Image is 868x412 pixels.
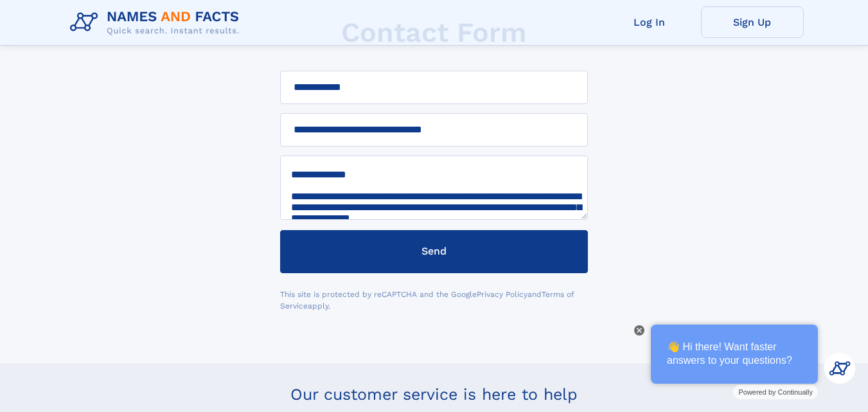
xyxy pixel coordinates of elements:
div: 👋 Hi there! Want faster answers to your questions? [651,325,818,384]
img: Kevin [824,353,855,384]
div: This site is protected by reCAPTCHA and the Google and apply. [280,289,588,312]
a: Powered by Continually [733,385,818,399]
a: Log In [598,6,701,38]
img: Close [637,328,642,333]
span: Powered by Continually [738,388,813,396]
img: Logo Names and Facts [65,5,250,40]
button: Send [280,230,588,273]
a: Privacy Policy [477,290,527,299]
a: Sign Up [701,6,804,38]
a: Terms of Service [280,290,574,310]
